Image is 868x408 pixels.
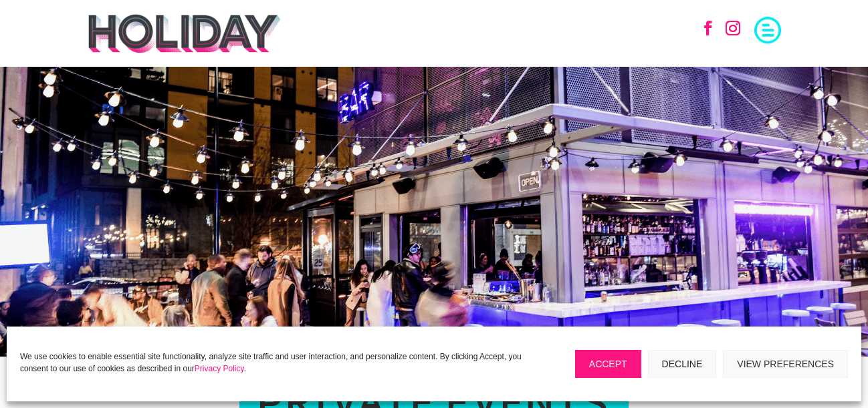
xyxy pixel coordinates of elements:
[648,350,717,378] button: Decline
[718,13,748,43] a: Follow on Instagram
[20,351,528,375] p: We use cookies to enable essential site functionality, analyze site traffic and user interaction,...
[723,350,848,378] button: View preferences
[575,350,641,378] button: Accept
[693,13,723,43] a: Follow on Facebook
[87,13,282,53] img: holiday-logo-black
[195,364,244,373] a: Privacy Policy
